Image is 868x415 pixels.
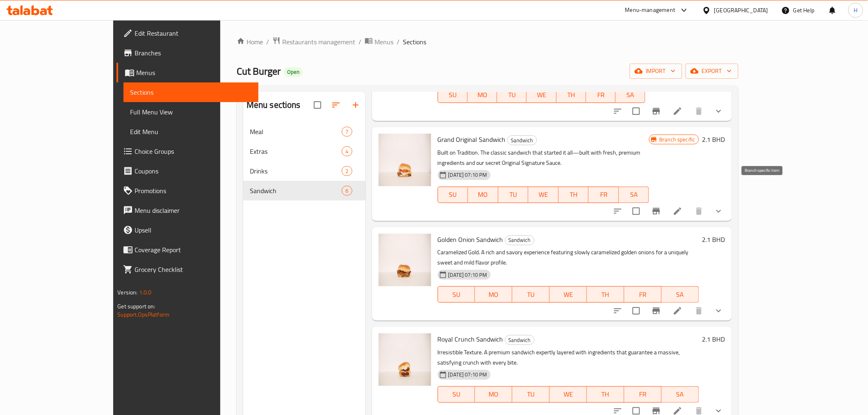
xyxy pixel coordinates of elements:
h6: 2.1 BHD [702,134,725,145]
button: FR [624,386,662,403]
span: Select all sections [309,96,326,114]
span: Cut Burger [237,62,281,80]
span: MO [478,289,509,301]
div: Meal7 [243,122,365,141]
li: / [359,37,361,47]
span: SA [622,189,646,201]
a: Menu disclaimer [116,201,258,220]
span: MO [471,89,494,101]
span: Grand Original Sandwich [438,133,506,146]
span: Coverage Report [135,245,251,255]
img: Grand Original Sandwich [379,134,431,186]
div: Open [284,67,303,77]
div: Drinks [250,166,342,176]
button: FR [624,286,662,303]
button: TU [498,187,529,203]
span: FR [592,189,616,201]
a: Edit Menu [123,122,258,141]
span: Edit Menu [130,127,251,137]
span: 1.0.0 [139,287,152,298]
p: Built on Tradition. The classic sandwich that started it all—built with fresh, premium ingredient... [438,148,649,168]
button: WE [527,87,556,103]
button: TU [497,87,527,103]
button: sort-choices [608,301,628,321]
span: Sections [130,87,251,97]
button: MO [475,286,512,303]
div: items [342,166,352,176]
button: show more [709,201,729,221]
button: SA [616,87,645,103]
span: Golden Onion Sandwich [438,233,503,246]
button: SU [438,187,468,203]
div: items [342,146,352,156]
button: FR [589,187,619,203]
a: Full Menu View [123,102,258,122]
button: show more [709,101,729,121]
a: Restaurants management [272,36,355,47]
a: Branches [116,43,258,63]
a: Coverage Report [116,240,258,260]
span: Full Menu View [130,107,251,117]
button: SU [438,386,475,403]
span: SA [619,89,642,101]
span: 2 [342,167,352,175]
span: Select to update [628,103,645,120]
li: / [397,37,400,47]
button: SA [662,386,699,403]
button: Branch-specific-item [646,201,666,221]
button: TH [587,286,624,303]
span: SU [441,388,472,400]
span: SU [441,189,465,201]
span: TU [500,89,523,101]
button: Branch-specific-item [646,301,666,321]
span: Sandwich [250,186,342,196]
span: [DATE] 07:10 PM [445,171,491,179]
span: TH [562,189,586,201]
span: SA [665,289,696,301]
a: Upsell [116,220,258,240]
a: Menus [365,36,393,47]
h6: 2.1 BHD [702,234,725,245]
span: Menus [375,37,393,47]
button: delete [689,101,709,121]
span: Upsell [135,225,251,235]
a: Support.OpsPlatform [117,309,169,320]
span: H [854,6,857,15]
button: TH [587,386,624,403]
a: Promotions [116,181,258,201]
div: items [342,186,352,196]
span: TH [560,89,583,101]
span: Sandwich [505,335,534,345]
span: SU [441,89,464,101]
span: TH [590,388,621,400]
span: Sections [403,37,426,47]
button: SA [662,286,699,303]
button: WE [550,286,587,303]
nav: breadcrumb [237,36,738,47]
button: SA [619,187,649,203]
a: Edit menu item [673,206,683,216]
span: Select to update [628,203,645,220]
span: TU [516,388,546,400]
span: 6 [342,187,352,195]
button: sort-choices [608,101,628,121]
span: export [692,66,732,76]
button: delete [689,301,709,321]
span: MO [471,189,495,201]
button: MO [468,87,497,103]
span: Select to update [628,302,645,319]
a: Edit Restaurant [116,23,258,43]
span: Sandwich [505,235,534,245]
button: TU [512,386,550,403]
button: show more [709,301,729,321]
span: Meal [250,127,342,137]
span: SA [665,388,696,400]
button: SU [438,286,475,303]
button: TU [512,286,550,303]
p: Caramelized Gold. A rich and savory experience featuring slowly caramelized golden onions for a u... [438,247,699,268]
button: import [630,64,682,79]
a: Choice Groups [116,141,258,161]
span: Promotions [135,186,251,196]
